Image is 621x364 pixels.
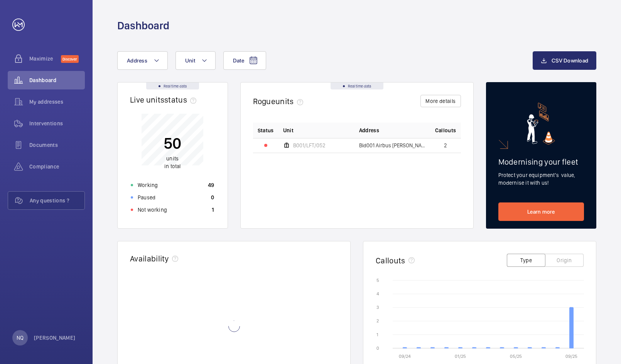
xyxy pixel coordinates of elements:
[164,155,181,170] p: in total
[376,345,379,351] text: 0
[138,181,158,189] p: Working
[29,98,85,106] span: My addresses
[545,254,584,267] button: Origin
[30,197,84,204] span: Any questions ?
[527,103,555,145] img: marketing-card.svg
[376,332,378,337] text: 1
[507,254,545,267] button: Type
[376,318,379,324] text: 2
[376,291,379,297] text: 4
[233,57,244,64] span: Date
[565,354,577,359] text: 09/25
[420,95,461,107] button: More details
[138,206,167,214] p: Not working
[164,95,199,104] span: status
[223,51,266,70] button: Date
[293,143,326,148] span: B001/LFT/052
[376,278,379,283] text: 5
[253,96,306,106] h2: Rogue
[455,354,466,359] text: 01/25
[510,354,522,359] text: 05/25
[166,155,179,162] span: units
[29,120,85,127] span: Interventions
[359,126,379,134] span: Address
[117,51,168,70] button: Address
[29,141,85,149] span: Documents
[17,334,24,342] p: NQ
[29,163,85,170] span: Compliance
[146,83,199,89] div: Real time data
[359,143,426,148] span: Bld001 Airbus [PERSON_NAME] - Airbus Operations Ltd.
[138,194,155,201] p: Paused
[117,19,169,33] h1: Dashboard
[283,126,294,134] span: Unit
[376,305,379,310] text: 3
[552,57,588,64] span: CSV Download
[258,126,274,134] p: Status
[175,51,216,70] button: Unit
[130,254,169,263] h2: Availability
[34,334,76,342] p: [PERSON_NAME]
[498,202,584,221] a: Learn more
[212,206,214,214] p: 1
[399,354,411,359] text: 09/24
[127,57,147,64] span: Address
[208,181,214,189] p: 49
[211,194,214,201] p: 0
[533,51,596,70] button: CSV Download
[435,126,456,134] span: Callouts
[130,95,199,104] h2: Live units
[185,57,195,64] span: Unit
[275,96,306,106] span: units
[29,55,61,62] span: Maximize
[331,83,383,89] div: Real time data
[164,133,181,153] p: 50
[498,171,584,187] p: Protect your equipment's value, modernise it with us!
[29,76,85,84] span: Dashboard
[61,55,79,63] span: Discover
[376,256,405,265] h2: Callouts
[498,157,584,167] h2: Modernising your fleet
[444,143,447,148] span: 2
